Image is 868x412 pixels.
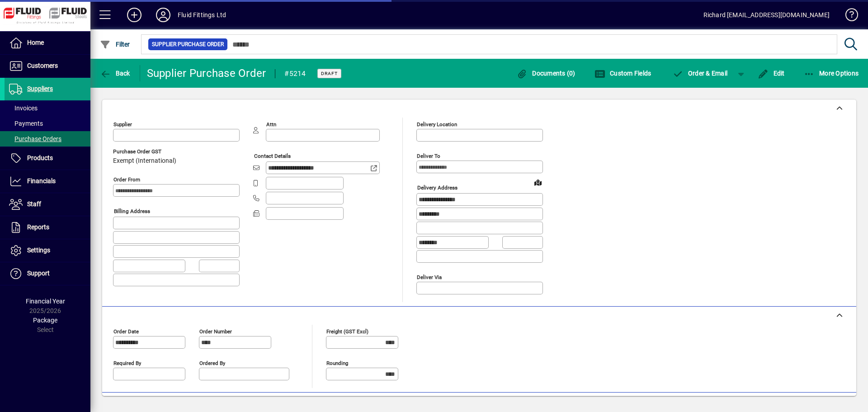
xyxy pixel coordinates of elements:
span: Home [27,39,44,46]
mat-label: Order date [113,328,139,334]
a: Invoices [5,100,90,116]
a: Customers [5,55,90,77]
span: Products [27,154,53,161]
span: Purchase Order GST [113,149,176,155]
span: Invoices [9,104,38,112]
span: Custom Fields [594,70,651,77]
span: Supplier Purchase Order [152,40,224,49]
div: Fluid Fittings Ltd [178,8,226,22]
span: More Options [804,70,859,77]
div: #5214 [284,66,306,81]
span: Payments [9,120,43,127]
span: Staff [27,200,41,208]
span: Exempt (International) [113,157,176,165]
a: Settings [5,239,90,262]
a: Support [5,262,90,285]
a: Financials [5,170,90,193]
div: Supplier Purchase Order [147,66,266,81]
span: Draft [321,71,338,76]
mat-label: Order from [113,176,140,183]
span: Documents (0) [517,70,576,77]
span: Edit [758,70,785,77]
div: Richard [EMAIL_ADDRESS][DOMAIN_NAME] [703,8,830,22]
button: Profile [149,7,178,23]
mat-label: Deliver To [417,153,440,159]
a: Staff [5,193,90,216]
a: Payments [5,116,90,131]
mat-label: Supplier [113,121,132,128]
button: Documents (0) [514,65,578,81]
button: Edit [755,65,787,81]
button: More Options [802,65,861,81]
span: Settings [27,246,50,254]
mat-label: Rounding [326,360,348,366]
span: Purchase Orders [9,135,61,142]
a: Home [5,32,90,54]
button: Back [98,65,132,81]
span: Filter [100,41,130,48]
app-page-header-button: Back [90,65,140,81]
a: Reports [5,216,90,239]
mat-label: Deliver via [417,274,442,280]
span: Financials [27,177,56,185]
span: Order & Email [672,70,727,77]
a: View on map [531,175,545,189]
button: Filter [98,36,132,52]
button: Custom Fields [592,65,654,81]
span: Financial Year [26,298,65,305]
mat-label: Ordered by [199,360,225,366]
mat-label: Attn [266,121,276,128]
a: Purchase Orders [5,131,90,147]
a: Knowledge Base [839,2,857,31]
button: Order & Email [668,65,732,81]
span: Customers [27,62,58,69]
span: Reports [27,223,49,231]
button: Add [120,7,149,23]
span: Suppliers [27,85,53,92]
span: Package [33,317,57,324]
mat-label: Order number [199,328,232,334]
mat-label: Required by [113,360,141,366]
span: Back [100,70,130,77]
a: Products [5,147,90,170]
mat-label: Freight (GST excl) [326,328,368,334]
span: Support [27,270,50,277]
mat-label: Delivery Location [417,121,457,128]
